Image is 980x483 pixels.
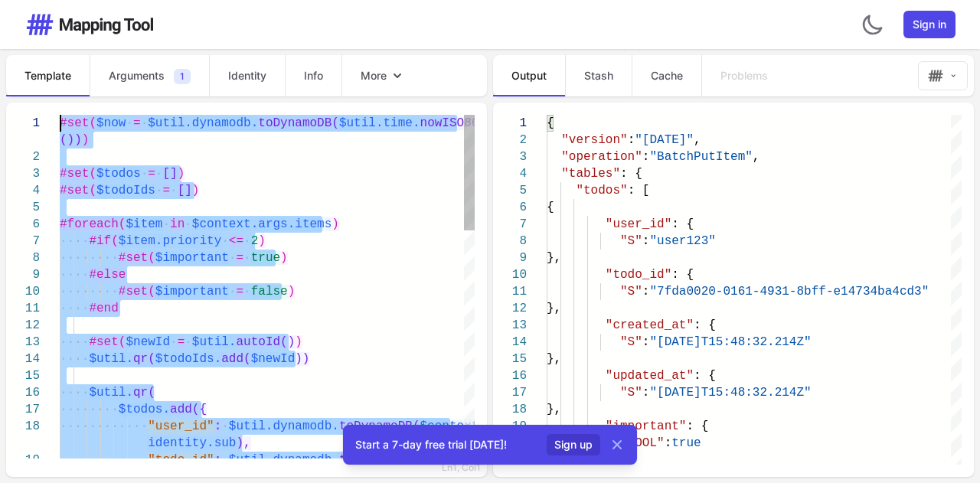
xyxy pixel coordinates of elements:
[126,217,162,231] span: $item
[251,234,259,248] span: 2
[584,68,613,83] span: Stash
[493,132,527,148] div: 2
[6,250,40,266] div: 8
[60,268,89,282] span: ····
[170,217,185,231] span: in
[60,335,89,349] span: ····
[547,352,561,366] span: },
[620,167,642,181] span: : {
[561,150,642,164] span: "operation"
[620,386,642,400] span: "S"
[251,285,288,299] span: false
[511,68,547,83] span: Output
[155,285,229,299] span: $important
[258,234,266,248] span: )
[214,419,222,433] span: :
[178,184,192,197] span: []
[229,453,339,467] span: $util.dynamodb.
[642,386,650,400] span: :
[24,12,155,37] img: Mapping Tool
[493,250,527,266] div: 9
[60,453,148,467] span: ············
[133,116,141,130] span: =
[561,167,620,181] span: "tables"
[671,268,694,282] span: : {
[6,115,40,132] div: 1
[6,334,40,351] div: 13
[155,352,221,366] span: $todoIds.
[229,285,237,299] span: ·
[671,217,694,231] span: : {
[60,217,126,231] span: #foreach(
[170,184,178,197] span: ·
[753,150,760,164] span: ,
[493,216,527,233] div: 7
[649,150,752,164] span: "BatchPutItem"
[304,68,323,83] span: Info
[918,61,968,90] button: Mapping Tool
[192,335,237,349] span: $util.
[620,335,642,349] span: "S"
[649,335,811,349] span: "[DATE]T15:48:32.214Z"
[228,68,266,83] span: Identity
[295,352,309,366] span: ))
[126,335,170,349] span: $newId
[148,167,155,181] span: =
[60,116,96,130] span: #set(
[96,116,126,130] span: $now
[339,453,420,467] span: toDynamoDB(
[493,233,527,250] div: 8
[6,233,40,250] div: 7
[60,115,60,116] textarea: Editor content;Press Alt+F1 for Accessibility Options.
[251,251,280,265] span: true
[576,184,627,197] span: "todos"
[221,419,229,433] span: ·
[6,148,40,165] div: 2
[60,386,89,400] span: ····
[60,234,89,248] span: ····
[6,401,40,418] div: 17
[493,351,527,367] div: 15
[649,386,811,400] span: "[DATE]T15:48:32.214Z"
[642,150,650,164] span: :
[174,69,191,84] span: 1
[243,234,251,248] span: ·
[493,148,527,165] div: 3
[6,165,40,182] div: 3
[6,266,40,283] div: 9
[236,436,250,450] span: ),
[185,335,192,349] span: ·
[642,234,650,248] span: :
[162,167,177,181] span: []
[694,318,716,332] span: : {
[493,283,527,300] div: 11
[620,436,665,450] span: "BOOL"
[185,217,192,231] span: ·
[6,300,40,317] div: 11
[60,419,148,433] span: ············
[332,217,339,231] span: )
[339,419,420,433] span: toDynamoDB(
[547,302,561,315] span: },
[642,285,650,299] span: :
[119,403,170,416] span: $todos.
[221,453,229,467] span: ·
[493,367,527,384] div: 16
[493,317,527,334] div: 13
[221,352,250,366] span: add(
[671,436,701,450] span: true
[288,285,296,299] span: )
[6,367,40,384] div: 15
[606,217,671,231] span: "user_id"
[493,266,527,283] div: 10
[89,302,118,315] span: #end
[628,184,650,197] span: : [
[493,418,527,435] div: 19
[550,437,597,452] a: Sign up
[694,133,701,147] span: ,
[6,384,40,401] div: 16
[493,199,527,216] div: 6
[355,437,541,452] p: Start a 7-day free trial [DATE]!
[126,116,133,130] span: ·
[133,352,155,366] span: qr(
